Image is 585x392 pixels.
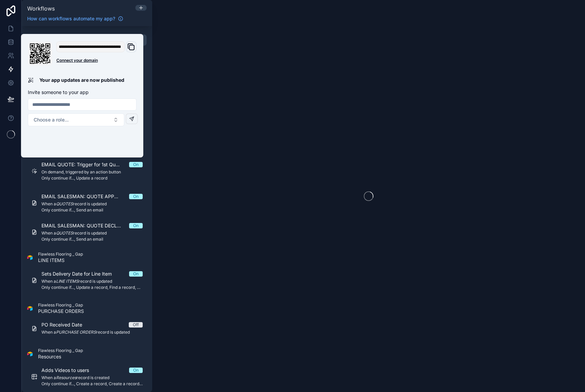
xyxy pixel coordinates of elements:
span: LINE ITEMS [38,257,83,264]
a: PO Received DateOffWhen aPURCHASE ORDERSrecord is updated [27,317,147,340]
span: Resources [38,353,83,360]
span: How can workflows automate my app? [27,15,115,22]
div: On [133,162,139,167]
img: Airtable Logo [27,306,33,311]
span: Only continue if..., Update a record [41,175,143,181]
span: On demand, triggered by an action button [41,169,143,175]
a: Sets Delivery Date for Line ItemOnWhen aLINE ITEMSrecord is updatedOnly continue if..., Update a ... [27,266,147,294]
span: Only continue if..., Create a record, Create a record, Create a record, Create a record, Create a... [41,381,143,387]
span: When a record is updated [41,230,143,236]
span: Only continue if..., Send an email [41,207,143,213]
span: Workflows [27,5,55,12]
em: Resources [56,375,76,380]
em: QUOTES [56,201,73,206]
a: EMAIL SALESMAN: QUOTE DECLINEDOnWhen aQUOTESrecord is updatedOnly continue if..., Send an email [27,218,147,246]
div: On [133,271,139,277]
span: EMAIL SALESMAN: QUOTE APPROVED [41,193,129,200]
span: When a record is created [41,375,143,380]
img: Airtable Logo [27,351,33,357]
div: On [133,368,139,373]
span: EMAIL SALESMAN: QUOTE DECLINED [41,222,129,229]
div: On [133,223,139,228]
img: Airtable Logo [27,255,33,260]
span: Adds Videos to users [41,367,97,374]
span: Only continue if..., Send an email [41,237,143,242]
a: Connect your domain [56,58,137,63]
span: Flawless Flooring _ Gap [38,251,83,257]
button: Select Button [28,113,124,126]
a: Adds Videos to usersOnWhen aResourcesrecord is createdOnly continue if..., Create a record, Creat... [27,363,147,391]
span: When a record is updated [41,330,143,335]
em: PURCHASE ORDERS [56,330,96,335]
span: Flawless Flooring _ Gap [38,302,84,308]
span: EMAIL QUOTE: Trigger for 1st Quote Sent [41,161,129,168]
div: Domain and Custom Link [56,41,137,66]
a: EMAIL QUOTE: Trigger for 1st Quote SentOnOn demand, triggered by an action buttonOnly continue if... [27,157,147,185]
a: How can workflows automate my app? [24,15,126,22]
span: Choose a role... [34,116,69,123]
div: Off [133,322,139,328]
span: When a record is updated [41,201,143,207]
span: PURCHASE ORDERS [38,308,84,315]
em: QUOTES [56,230,73,236]
span: When a record is updated [41,279,143,284]
span: Sets Delivery Date for Line Item [41,270,120,277]
span: PO Received Date [41,321,90,328]
a: EMAIL SALESMAN: QUOTE APPROVEDOnWhen aQUOTESrecord is updatedOnly continue if..., Send an email [27,189,147,217]
div: scrollable content [22,26,152,392]
span: Only continue if..., Update a record, Find a record, Update a record [41,285,143,290]
span: Flawless Flooring _ Gap [38,348,83,353]
em: LINE ITEMS [56,279,78,284]
p: Invite someone to your app [28,89,137,96]
div: On [133,194,139,199]
p: Your app updates are now published [39,77,124,83]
